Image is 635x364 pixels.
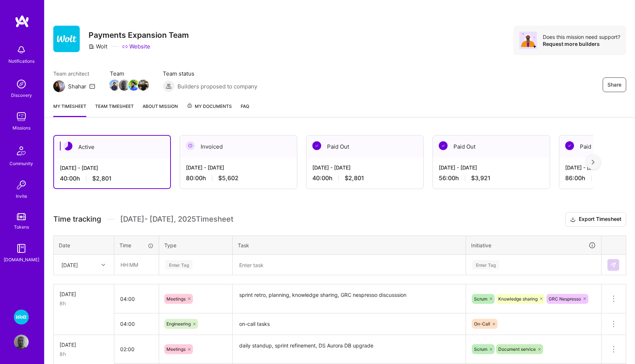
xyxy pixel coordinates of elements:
div: Paid Out [433,135,550,158]
th: Date [54,236,114,255]
input: HH:MM [114,289,159,309]
span: [DATE] - [DATE] , 2025 Timesheet [120,215,233,224]
div: Shahar [68,83,86,90]
img: Invoiced [186,141,195,150]
div: 56:00 h [439,174,544,182]
div: Time [119,241,154,249]
div: [DATE] [60,341,108,349]
img: Invite [14,178,29,192]
a: Wolt - Fintech: Payments Expansion Team [12,310,31,324]
img: Team Member Avatar [119,80,130,91]
span: Team status [163,70,257,77]
span: Builders proposed to company [177,83,257,90]
span: Time tracking [53,215,101,224]
div: Notifications [8,57,35,65]
div: 40:00 h [60,175,164,182]
textarea: on-call tasks [233,314,465,334]
div: Initiative [471,241,596,250]
div: [DOMAIN_NAME] [4,256,39,263]
input: HH:MM [115,255,158,274]
textarea: daily standup, sprint refinement, DS Aurora DB upgrade [233,336,465,363]
a: Website [122,43,150,50]
div: [DATE] - [DATE] [60,164,164,172]
span: Scrum [474,296,487,302]
img: Company Logo [53,26,80,52]
div: Invoiced [180,135,297,158]
th: Type [159,236,233,255]
button: Share [603,77,626,92]
span: GRC Nespresso [549,296,581,302]
img: right [592,160,595,165]
span: Knowledge sharing [498,296,538,302]
div: Missions [12,124,31,132]
div: Paid Out [306,135,423,158]
img: Wolt - Fintech: Payments Expansion Team [14,310,29,324]
span: Document service [498,346,536,352]
span: Meetings [166,296,186,302]
span: Meetings [166,346,186,352]
input: HH:MM [114,314,159,334]
input: HH:MM [114,339,159,359]
span: $2,801 [92,175,112,182]
div: Community [10,160,33,167]
textarea: sprint retro, planning, knowledge sharing, GRC nespresso discusssion [233,285,465,313]
div: 8h [60,299,108,307]
span: Team architect [53,70,95,77]
div: 8h [60,350,108,358]
span: My Documents [187,102,232,110]
i: icon Chevron [101,263,105,267]
img: logo [15,15,29,28]
div: [DATE] - [DATE] [439,164,544,171]
div: 80:00 h [186,174,291,182]
div: [DATE] - [DATE] [186,164,291,171]
img: guide book [14,241,29,256]
a: My timesheet [53,102,86,117]
img: Community [12,142,30,160]
div: Enter Tag [472,259,499,270]
span: Team [110,70,148,77]
img: Team Member Avatar [138,80,149,91]
span: $2,801 [345,174,364,182]
img: discovery [14,77,29,91]
img: Team Member Avatar [109,80,120,91]
a: About Mission [143,102,178,117]
img: User Avatar [14,335,29,349]
img: Active [64,142,72,150]
a: My Documents [187,102,232,117]
img: tokens [17,213,26,220]
img: Paid Out [312,141,321,150]
a: User Avatar [12,335,31,349]
a: Team timesheet [95,102,134,117]
span: $3,921 [471,174,491,182]
a: Team Member Avatar [119,79,129,91]
div: 40:00 h [312,174,417,182]
span: Engineering [166,321,191,327]
img: Submit [610,262,616,268]
img: bell [14,43,29,57]
i: icon Download [570,216,576,223]
div: Invite [16,192,27,200]
img: Avatar [519,32,537,49]
a: Team Member Avatar [129,79,139,91]
div: Discovery [11,91,32,99]
div: [DATE] - [DATE] [312,164,417,171]
img: Team Member Avatar [128,80,139,91]
img: Team Architect [53,80,65,92]
div: [DATE] [60,290,108,298]
th: Task [233,236,466,255]
span: Scrum [474,346,487,352]
div: Active [54,136,170,158]
div: Request more builders [543,40,620,47]
span: $5,602 [218,174,238,182]
div: Wolt [89,43,107,50]
div: Does this mission need support? [543,33,620,40]
img: Builders proposed to company [163,80,175,92]
img: Paid Out [439,141,448,150]
div: [DATE] [61,261,78,269]
div: Tokens [14,223,29,231]
span: Share [607,81,621,88]
a: FAQ [241,102,249,117]
img: teamwork [14,109,29,124]
i: icon Mail [89,83,95,89]
i: icon CompanyGray [89,44,94,50]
